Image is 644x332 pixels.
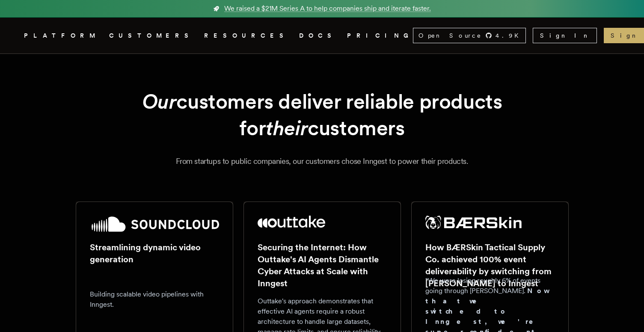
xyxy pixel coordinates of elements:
span: 4.9 K [496,31,524,40]
a: Sign In [533,28,597,43]
img: BÆRSkin Tactical Supply Co. [425,216,522,229]
button: PLATFORM [24,30,99,41]
h2: Securing the Internet: How Outtake's AI Agents Dismantle Cyber Attacks at Scale with Inngest [258,241,387,289]
a: DOCS [299,30,337,41]
h1: customers deliver reliable products for customers [96,88,548,142]
button: RESOURCES [204,30,289,41]
p: Building scalable video pipelines with Inngest. [90,289,219,310]
img: SoundCloud [90,216,219,233]
p: From startups to public companies, our customers chose Inngest to power their products. [34,155,610,167]
span: Open Source [418,31,482,40]
img: Outtake [258,216,326,228]
em: their [266,116,308,140]
a: PRICING [347,30,413,41]
h2: Streamlining dynamic video generation [90,241,219,265]
span: We raised a $21M Series A to help companies ship and iterate faster. [224,3,431,14]
a: CUSTOMERS [109,30,194,41]
h2: How BÆRSkin Tactical Supply Co. achieved 100% event deliverability by switching from [PERSON_NAME... [425,241,555,289]
em: Our [142,89,177,114]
